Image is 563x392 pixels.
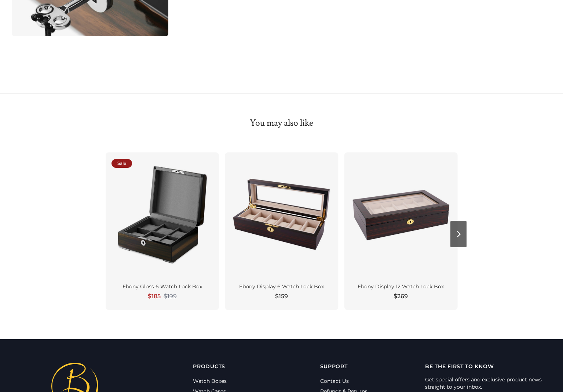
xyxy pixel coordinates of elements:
h2: You may also like [106,117,458,129]
span: $159 [275,292,288,301]
p: Support [320,363,370,370]
div: Ebony Display 12 Watch Lock Box [353,284,449,290]
span: $199 [164,293,177,300]
div: Ebony Display 6 Watch Lock Box [234,284,329,290]
a: Watch Boxes [193,378,227,384]
a: Contact Us [320,378,349,384]
a: Ebony Display 6 Watch Lock Box $159 [225,152,338,310]
span: $185 [148,292,161,301]
div: Sale [111,159,132,168]
a: Sale Ebony Gloss 6 Watch Lock Box $185 $199 [106,152,219,310]
p: Get special offers and exclusive product news straight to your inbox. [425,376,551,391]
span: $269 [394,292,408,301]
button: Next [450,221,467,247]
a: Ebony Display 12 Watch Lock Box $269 [344,152,457,310]
div: Ebony Gloss 6 Watch Lock Box [114,284,210,290]
p: Products [193,363,233,370]
p: Be the first to know [425,363,551,370]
